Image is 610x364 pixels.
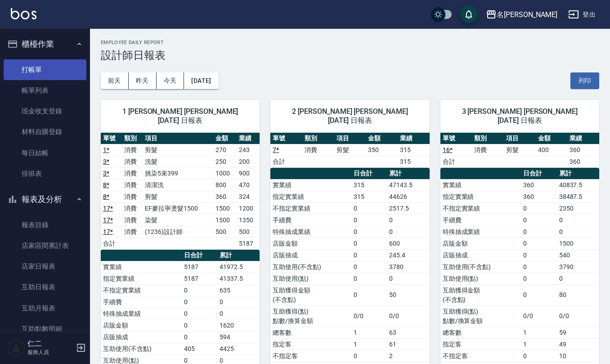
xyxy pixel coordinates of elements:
[270,226,351,238] td: 特殊抽成業績
[351,202,387,214] td: 0
[570,72,599,89] button: 列印
[440,261,521,273] td: 互助使用(不含點)
[4,143,86,163] a: 每日結帳
[521,306,556,327] td: 0/0
[237,179,260,191] td: 470
[217,273,260,284] td: 41337.5
[387,284,429,306] td: 50
[182,343,217,355] td: 405
[4,101,86,121] a: 現金收支登錄
[270,238,351,249] td: 店販金額
[351,226,387,238] td: 0
[440,226,521,238] td: 特殊抽成業績
[101,261,182,273] td: 實業績
[557,284,599,306] td: 80
[351,214,387,226] td: 0
[521,191,556,202] td: 360
[351,168,387,180] th: 日合計
[451,107,588,125] span: 3 [PERSON_NAME] [PERSON_NAME] [DATE] 日報表
[237,167,260,179] td: 900
[143,179,213,191] td: 清潔洗
[387,261,429,273] td: 3780
[27,348,73,356] p: 服務人員
[521,179,556,191] td: 360
[270,156,302,167] td: 合計
[182,296,217,308] td: 0
[557,261,599,273] td: 3790
[351,238,387,249] td: 0
[101,284,182,296] td: 不指定實業績
[387,168,429,180] th: 累計
[557,306,599,327] td: 0/0
[270,133,429,168] table: a dense table
[521,350,556,362] td: 0
[387,214,429,226] td: 0
[387,350,429,362] td: 2
[440,238,521,249] td: 店販金額
[351,249,387,261] td: 0
[521,273,556,284] td: 0
[182,261,217,273] td: 5187
[270,327,351,338] td: 總客數
[557,179,599,191] td: 40837.5
[143,214,213,226] td: 染髮
[351,273,387,284] td: 0
[122,167,143,179] td: 消費
[237,133,260,144] th: 業績
[557,338,599,350] td: 49
[387,238,429,249] td: 600
[101,72,129,89] button: 前天
[567,144,599,156] td: 360
[387,202,429,214] td: 2517.5
[351,284,387,306] td: 0
[440,327,521,338] td: 總客數
[440,179,521,191] td: 實業績
[557,202,599,214] td: 2350
[440,284,521,306] td: 互助獲得金額 (不含點)
[521,261,556,273] td: 0
[440,156,472,167] td: 合計
[351,191,387,202] td: 315
[440,338,521,350] td: 指定客
[237,238,260,249] td: 5187
[182,308,217,319] td: 0
[101,133,260,250] table: a dense table
[504,133,536,144] th: 項目
[101,308,182,319] td: 特殊抽成業績
[398,156,430,167] td: 315
[213,226,236,238] td: 500
[565,6,599,23] button: 登出
[122,214,143,226] td: 消費
[270,214,351,226] td: 手續費
[440,214,521,226] td: 手續費
[387,226,429,238] td: 0
[270,350,351,362] td: 不指定客
[557,249,599,261] td: 540
[557,327,599,338] td: 59
[217,308,260,319] td: 0
[270,261,351,273] td: 互助使用(不含點)
[101,40,599,45] h2: Employee Daily Report
[270,191,351,202] td: 指定實業績
[270,338,351,350] td: 指定客
[440,202,521,214] td: 不指定實業績
[237,202,260,214] td: 1200
[387,249,429,261] td: 245.4
[504,144,536,156] td: 剪髮
[7,339,25,357] img: Person
[4,32,86,56] button: 櫃檯作業
[101,49,599,62] h3: 設計師日報表
[213,202,236,214] td: 1500
[101,343,182,355] td: 互助使用(不含點)
[351,306,387,327] td: 0/0
[557,191,599,202] td: 38487.5
[143,191,213,202] td: 剪髮
[521,226,556,238] td: 0
[101,238,122,249] td: 合計
[143,144,213,156] td: 剪髮
[536,133,568,144] th: 金額
[334,144,366,156] td: 剪髮
[213,179,236,191] td: 800
[398,144,430,156] td: 315
[351,261,387,273] td: 0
